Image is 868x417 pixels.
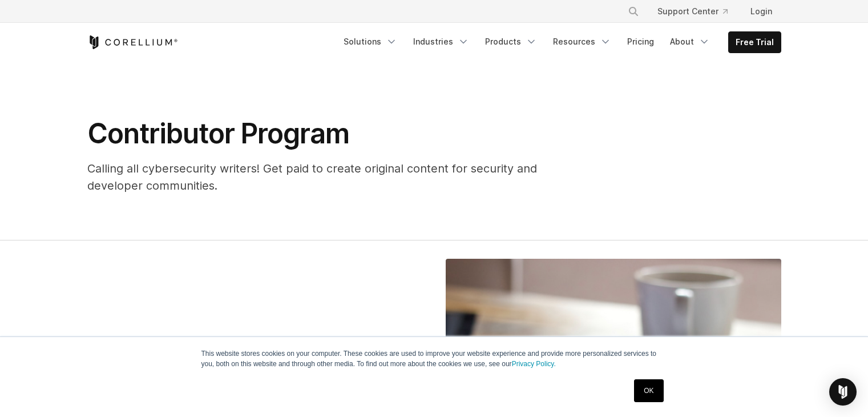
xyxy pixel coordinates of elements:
[546,31,618,52] a: Resources
[623,1,644,22] button: Search
[406,31,476,52] a: Industries
[729,32,781,53] a: Free Trial
[337,31,404,52] a: Solutions
[512,360,556,368] a: Privacy Policy.
[829,378,857,406] div: Open Intercom Messenger
[337,31,781,53] div: Navigation Menu
[614,1,781,22] div: Navigation Menu
[87,336,366,358] h3: About the program
[648,1,737,22] a: Support Center
[201,348,667,369] p: This website stores cookies on your computer. These cookies are used to improve your website expe...
[663,31,717,52] a: About
[87,160,570,194] p: Calling all cybersecurity writers! Get paid to create original content for security and developer...
[87,117,570,151] h1: Contributor Program
[87,35,178,49] a: Corellium Home
[620,31,661,52] a: Pricing
[478,31,544,52] a: Products
[741,1,781,22] a: Login
[634,379,663,402] a: OK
